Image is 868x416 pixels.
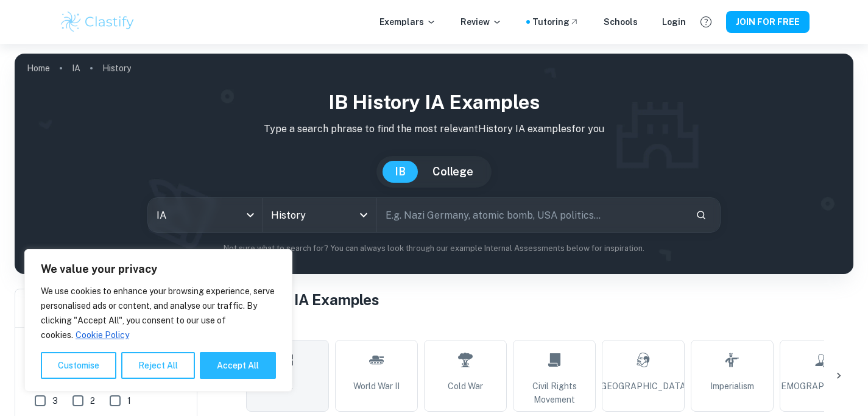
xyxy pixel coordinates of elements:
a: Home [27,60,50,77]
button: Help and Feedback [696,12,716,32]
a: IA [72,60,80,77]
div: We value your privacy [24,249,292,392]
p: Exemplars [379,15,436,29]
span: Imperialism [710,379,754,393]
button: Search [691,205,711,225]
button: Reject All [121,352,195,379]
a: Tutoring [532,15,579,29]
div: IA [148,198,262,232]
img: profile cover [15,54,853,274]
p: Review [460,15,502,29]
button: Customise [41,352,116,379]
button: JOIN FOR FREE [726,11,810,33]
button: College [420,161,485,183]
p: History [102,62,131,75]
p: Type a search phrase to find the most relevant History IA examples for you [24,122,844,136]
p: Not sure what to search for? You can always look through our example Internal Assessments below f... [24,242,844,255]
span: Cold War [448,379,483,393]
span: [GEOGRAPHIC_DATA] [598,379,688,393]
p: We value your privacy [41,262,276,277]
a: Cookie Policy [75,330,130,340]
img: Clastify logo [59,10,136,34]
h1: IB History IA examples [24,88,844,117]
a: Schools [604,15,638,29]
span: 1 [127,394,131,407]
span: 2 [90,394,95,407]
span: 3 [52,394,58,407]
p: We use cookies to enhance your browsing experience, serve personalised ads or content, and analys... [41,284,276,342]
h6: Topic [217,320,853,335]
span: World War II [353,379,400,393]
button: Open [355,206,372,224]
a: Login [662,15,686,29]
h1: All History IA Examples [217,289,853,311]
button: IB [383,161,418,183]
button: Accept All [200,352,276,379]
input: E.g. Nazi Germany, atomic bomb, USA politics... [377,198,686,232]
span: Civil Rights Movement [518,379,590,406]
